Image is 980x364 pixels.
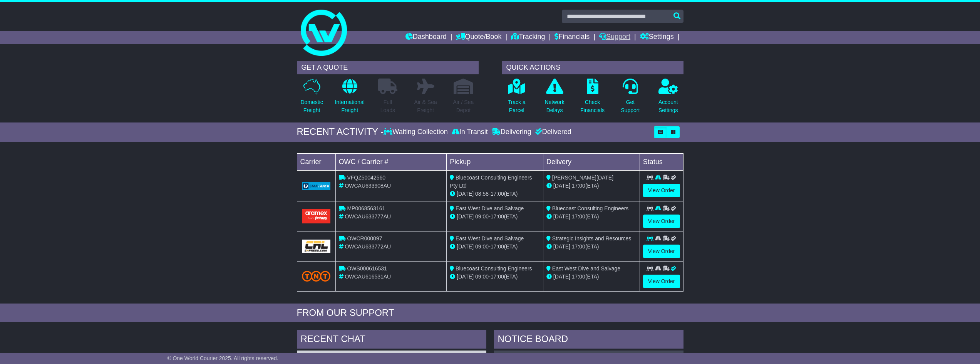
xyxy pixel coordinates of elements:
[450,213,540,221] div: - (ETA)
[643,275,680,288] a: View Order
[490,128,533,136] div: Delivering
[457,213,474,220] span: [DATE]
[297,126,384,138] div: RECENT ACTIVITY -
[347,235,382,242] span: OWCR000097
[297,307,683,319] div: FROM OUR SUPPORT
[552,235,631,242] span: Strategic Insights and Resources
[457,273,474,280] span: [DATE]
[414,98,437,114] p: Air & Sea Freight
[450,190,540,198] div: - (ETA)
[552,265,620,272] span: East West Dive and Salvage
[552,205,628,211] span: Bluecoast Consulting Engineers
[297,153,335,170] td: Carrier
[302,209,331,223] img: Aramex.png
[553,213,570,220] span: [DATE]
[335,98,365,114] p: International Freight
[580,98,605,114] p: Check Financials
[456,265,532,272] span: Bluecoast Consulting Engineers
[167,355,278,361] span: © One World Courier 2025. All rights reserved.
[456,235,524,242] span: East West Dive and Salvage
[621,98,640,114] p: Get Support
[508,98,526,114] p: Track a Parcel
[450,273,540,281] div: - (ETA)
[533,128,571,136] div: Delivered
[450,174,532,189] span: Bluecoast Consulting Engineers Pty Ltd
[643,215,680,228] a: View Order
[345,273,391,280] span: OWCAU616531AU
[580,78,605,119] a: CheckFinancials
[347,265,387,272] span: OWS000616531
[297,61,479,74] div: GET A QUOTE
[643,245,680,258] a: View Order
[302,240,331,253] img: GetCarrierServiceLogo
[502,61,683,74] div: QUICK ACTIONS
[491,191,504,197] span: 17:00
[456,205,524,211] span: East West Dive and Salvage
[491,243,504,250] span: 17:00
[553,243,570,250] span: [DATE]
[658,98,678,114] p: Account Settings
[450,128,490,136] div: In Transit
[494,330,683,351] div: NOTICE BOARD
[345,183,391,189] span: OWCAU633908AU
[544,78,565,119] a: NetworkDelays
[658,78,678,119] a: AccountSettings
[384,128,449,136] div: Waiting Collection
[475,273,489,280] span: 09:00
[544,98,564,114] p: Network Delays
[456,31,501,44] a: Quote/Book
[554,31,590,44] a: Financials
[546,213,637,221] div: (ETA)
[543,153,640,170] td: Delivery
[405,31,447,44] a: Dashboard
[599,31,630,44] a: Support
[335,153,447,170] td: OWC / Carrier #
[491,213,504,220] span: 17:00
[552,174,613,181] span: [PERSON_NAME][DATE]
[553,183,570,189] span: [DATE]
[447,153,543,170] td: Pickup
[643,184,680,197] a: View Order
[457,243,474,250] span: [DATE]
[475,191,489,197] span: 08:58
[335,78,365,119] a: InternationalFreight
[640,31,674,44] a: Settings
[300,78,323,119] a: DomesticFreight
[475,213,489,220] span: 09:00
[508,78,526,119] a: Track aParcel
[546,243,637,251] div: (ETA)
[491,273,504,280] span: 17:00
[620,78,640,119] a: GetSupport
[572,213,585,220] span: 17:00
[302,271,331,281] img: TNT_Domestic.png
[475,243,489,250] span: 09:00
[546,182,637,190] div: (ETA)
[347,174,385,181] span: VFQZ50042560
[297,330,486,351] div: RECENT CHAT
[572,273,585,280] span: 17:00
[378,98,397,114] p: Full Loads
[511,31,545,44] a: Tracking
[553,273,570,280] span: [DATE]
[457,191,474,197] span: [DATE]
[572,183,585,189] span: 17:00
[450,243,540,251] div: - (ETA)
[345,213,391,220] span: OWCAU633777AU
[300,98,323,114] p: Domestic Freight
[640,153,683,170] td: Status
[453,98,474,114] p: Air / Sea Depot
[572,243,585,250] span: 17:00
[345,243,391,250] span: OWCAU633772AU
[302,182,331,190] img: GetCarrierServiceLogo
[347,205,385,211] span: MP0068563161
[546,273,637,281] div: (ETA)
